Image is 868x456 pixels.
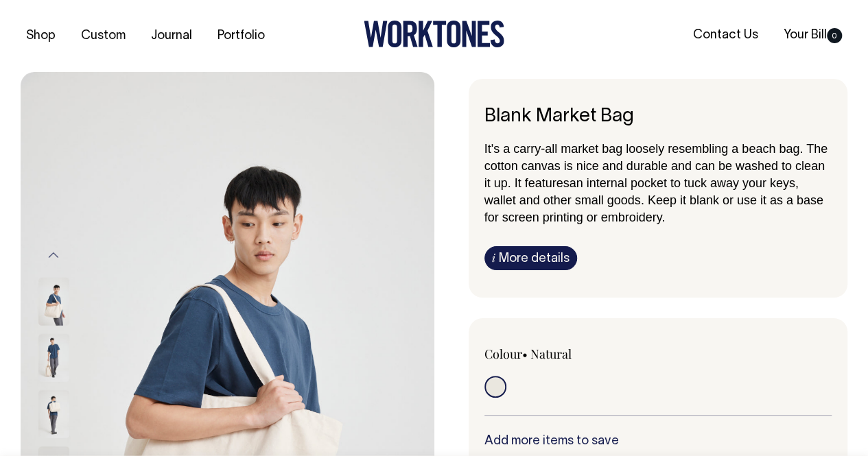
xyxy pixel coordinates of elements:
[212,25,270,47] a: Portfolio
[518,176,570,190] span: t features
[827,28,842,43] span: 0
[21,25,61,47] a: Shop
[778,24,847,47] a: Your Bill0
[75,25,131,47] a: Custom
[38,333,69,381] img: natural
[530,346,572,362] label: Natural
[688,24,764,47] a: Contact Us
[484,176,823,224] span: an internal pocket to tuck away your keys, wallet and other small goods. Keep it blank or use it ...
[484,246,577,270] a: iMore details
[145,25,198,47] a: Journal
[484,142,828,190] span: It's a carry-all market bag loosely resembling a beach bag. The cotton canvas is nice and durable...
[43,240,64,271] button: Previous
[522,346,528,362] span: •
[484,346,624,362] div: Colour
[484,435,832,448] h6: Add more items to save
[38,277,69,325] img: natural
[38,389,69,437] img: natural
[492,250,495,265] span: i
[484,106,832,128] h6: Blank Market Bag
